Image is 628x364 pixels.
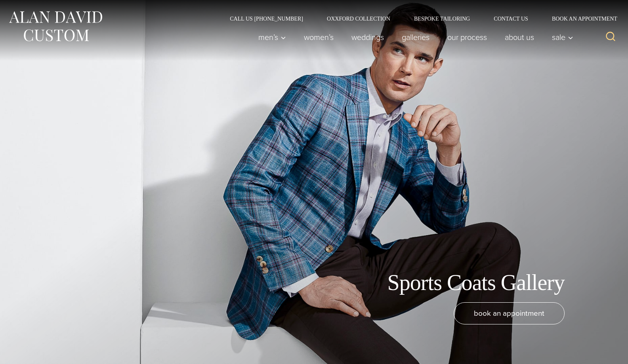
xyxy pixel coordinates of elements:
h1: Sports Coats Gallery [387,269,565,296]
a: Galleries [393,29,439,45]
button: View Search Form [601,28,620,47]
a: Book an Appointment [540,16,620,21]
img: Alan David Custom [8,9,103,44]
nav: Primary Navigation [250,29,578,45]
a: About Us [496,29,543,45]
a: Call Us [PHONE_NUMBER] [218,16,315,21]
a: Women’s [295,29,343,45]
a: Our Process [439,29,496,45]
a: weddings [343,29,393,45]
nav: Secondary Navigation [218,16,620,21]
a: Oxxford Collection [315,16,402,21]
span: Sale [552,33,573,41]
a: book an appointment [454,302,565,324]
a: Contact Us [482,16,540,21]
span: Men’s [258,33,286,41]
span: book an appointment [474,307,544,319]
a: Bespoke Tailoring [402,16,482,21]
